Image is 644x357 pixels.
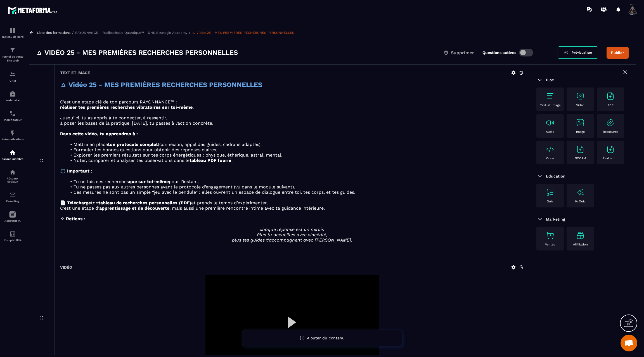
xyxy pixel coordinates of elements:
em: chaque réponse est un miroir. [260,227,324,232]
img: scheduler [9,110,16,117]
img: text-image no-wra [576,118,585,127]
p: Text et image [540,103,560,107]
img: text-image no-wra [576,145,585,154]
img: text-image no-wra [606,92,615,101]
span: Ajouter du contenu [307,336,345,340]
img: email [9,191,16,198]
span: Tu ne fais ces recherches [74,179,129,184]
span: Jusqu’ici, tu as appris à te connecter, à ressentir, [60,115,167,120]
strong: réaliser tes premières recherches vibratoires sur toi-même [60,105,193,110]
a: emailemailE-mailing [1,187,24,207]
img: text-image no-wra [546,92,555,101]
img: formation [9,47,16,53]
p: Comptabilité [1,239,24,242]
p: Ventes [545,243,555,246]
span: Prévisualiser [572,51,592,55]
img: automations [9,91,16,97]
label: Questions actives [482,50,516,55]
p: Automatisations [1,138,24,141]
span: Supprimer [451,50,474,55]
p: Réseaux Sociaux [1,177,24,183]
a: formationformationTunnel de vente Site web [1,42,24,67]
p: E-mailing [1,200,24,203]
img: arrow-down [536,77,543,83]
p: Évaluation [603,157,619,160]
img: text-image no-wra [546,231,555,240]
div: Ouvrir le chat [621,335,637,351]
span: ton [91,200,98,205]
p: Vidéo [576,103,584,107]
a: Prévisualiser [558,46,598,59]
strong: que sur toi-même [129,179,169,184]
img: accountant [9,231,16,237]
strong: 🝊 Retiens : [60,216,86,221]
p: Tunnel de vente Site web [1,55,24,63]
img: text-image [576,188,585,197]
p: Espace membre [1,157,24,160]
p: PDF [607,103,614,107]
a: formationformationTableau de bord [1,23,24,42]
img: arrow-down [536,216,543,223]
a: Assistant IA [1,207,24,226]
strong: Dans cette vidéo, tu apprendras à : [60,131,138,136]
span: pour l’instant. [169,179,199,184]
button: Publier [607,47,629,59]
img: formation [9,71,16,78]
p: Assistant IA [1,219,24,222]
span: à poser les bases de la pratique. [DATE], tu passes à l’action concrète. [60,120,213,126]
span: . [193,105,194,110]
img: automations [9,130,16,136]
span: Tu ne passes pas aux autres personnes avant le protocole d’engagement (vu dans le module suivant). [74,184,295,190]
p: Webinaire [1,99,24,102]
strong: apprentissage et de découverte [99,205,169,211]
span: Ces mesures ne sont pas un simple “jeu avec le pendule” : elles ouvrent un espace de dialogue ent... [74,190,355,195]
span: et prends le temps d’expérimenter. [191,200,268,205]
strong: 🜂 Vidéo 25 - MES PREMIÈRES RECHERCHES PERSONNELLES [60,81,262,89]
span: C’est une étape d’ [60,205,99,211]
img: text-image [576,231,585,240]
a: accountantaccountantComptabilité [1,226,24,246]
span: . [231,158,233,163]
a: Liste des formations [37,31,70,35]
strong: ton protocole complet [108,142,158,147]
span: / [189,30,191,35]
p: Planificateur [1,118,24,121]
img: text-image no-wra [546,188,555,197]
span: C’est une étape clé de ton parcours RAYONNANCE™ : [60,99,177,105]
strong: ⚖️ Important : [60,168,92,174]
p: Ressource [603,130,618,134]
img: text-image no-wra [606,118,615,127]
img: automations [9,149,16,156]
p: Tableau de bord [1,35,24,38]
p: Code [546,157,554,160]
span: Education [546,174,565,178]
p: Affiliation [573,243,588,246]
span: (connexion, appel des guides, cadrans adaptés). [158,142,262,147]
p: IA Quiz [575,200,586,203]
a: automationsautomationsEspace membre [1,145,24,165]
em: plus tes guides t’accompagnent avec [PERSON_NAME]. [232,237,352,243]
em: Plus tu accueilles avec sincérité, [257,232,327,237]
a: RAYONNANCE – Radiesthésie Quantique™ - DHS Strategie Academy [75,31,187,35]
span: Bloc [546,78,554,82]
span: Explorer les premiers résultats sur tes corps énergétiques : physique, éthérique, astral, mental. [74,152,282,158]
img: formation [9,27,16,34]
a: formationformationCRM [1,67,24,86]
img: logo [8,5,58,15]
span: Noter, comparer et analyser tes observations dans le [74,158,190,163]
img: text-image no-wra [606,145,615,154]
h3: 🜂 Vidéo 25 - MES PREMIÈRES RECHERCHES PERSONNELLES [36,48,238,57]
img: text-image no-wra [546,118,555,127]
p: Image [576,130,585,134]
img: text-image no-wra [576,92,585,101]
p: CRM [1,79,24,82]
img: social-network [9,169,16,176]
p: Quiz [547,200,553,203]
span: , mais aussi une première rencontre intime avec ta guidance intérieure. [169,205,325,211]
span: Marketing [546,217,565,221]
p: Audio [546,130,555,134]
strong: tableau de recherches personnelles (PDF) [98,200,191,205]
span: / [72,30,74,35]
